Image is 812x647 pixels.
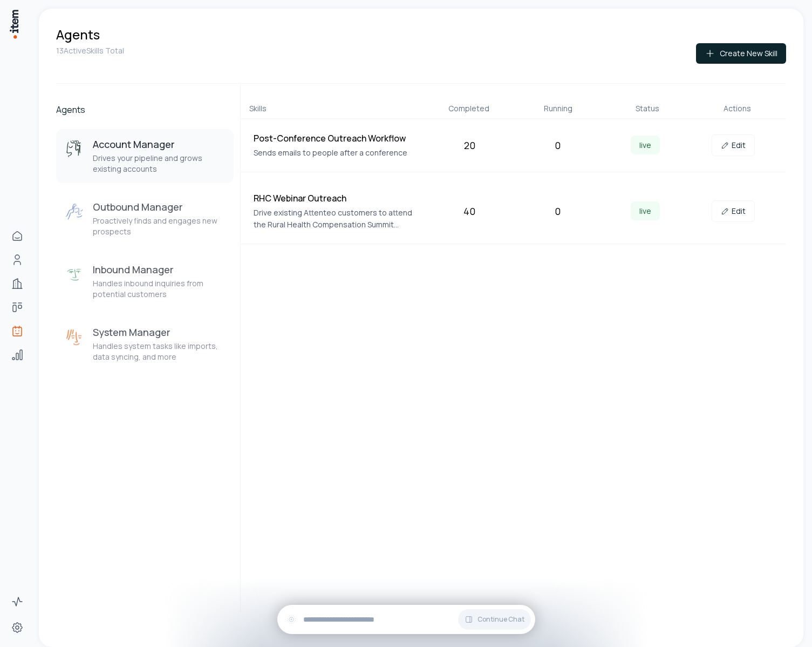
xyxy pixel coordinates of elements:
p: Proactively finds and engages new prospects [93,215,225,237]
img: Item Brain Logo [9,9,19,39]
span: Continue Chat [477,615,524,624]
img: Outbound Manager [65,203,84,222]
p: Drives your pipeline and grows existing accounts [93,153,225,174]
p: Handles inbound inquiries from potential customers [93,278,225,300]
p: Drive existing Attenteo customers to attend the Rural Health Compensation Summit webinar featurin... [254,207,421,231]
a: Agents [6,320,28,342]
div: Continue Chat [277,605,535,634]
h1: Agents [56,26,100,43]
div: Status [607,103,688,114]
button: Inbound ManagerInbound ManagerHandles inbound inquiries from potential customers [56,254,234,308]
a: Settings [6,617,28,638]
span: live [631,201,660,220]
a: Edit [712,200,755,222]
span: live [631,136,660,154]
button: Create New Skill [696,43,786,64]
a: Edit [712,134,755,156]
a: People [6,249,28,271]
button: Outbound ManagerOutbound ManagerProactively finds and engages new prospects [56,192,234,246]
div: Running [518,103,599,114]
h2: Agents [56,103,234,116]
div: Actions [697,103,777,114]
a: Home [6,225,28,247]
button: System ManagerSystem ManagerHandles system tasks like imports, data syncing, and more [56,317,234,371]
button: Continue Chat [458,609,531,630]
div: 0 [518,204,597,219]
div: 40 [430,204,509,219]
a: Deals [6,296,28,318]
a: Activity [6,591,28,612]
h4: RHC Webinar Outreach [254,192,421,205]
h3: Outbound Manager [93,200,225,213]
div: Completed [428,103,509,114]
img: Inbound Manager [65,265,84,285]
h3: Inbound Manager [93,263,225,276]
h3: Account Manager [93,138,225,151]
div: 0 [518,138,597,153]
img: Account Manager [65,140,84,159]
p: Handles system tasks like imports, data syncing, and more [93,341,225,362]
a: Analytics [6,344,28,366]
div: 20 [430,138,509,153]
button: Account ManagerAccount ManagerDrives your pipeline and grows existing accounts [56,129,234,183]
p: 13 Active Skills Total [56,45,124,56]
div: Skills [249,103,420,114]
h4: Post-Conference Outreach Workflow [254,132,421,145]
a: Companies [6,273,28,294]
h3: System Manager [93,326,225,339]
p: Sends emails to people after a conference [254,147,421,159]
img: System Manager [65,328,84,347]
